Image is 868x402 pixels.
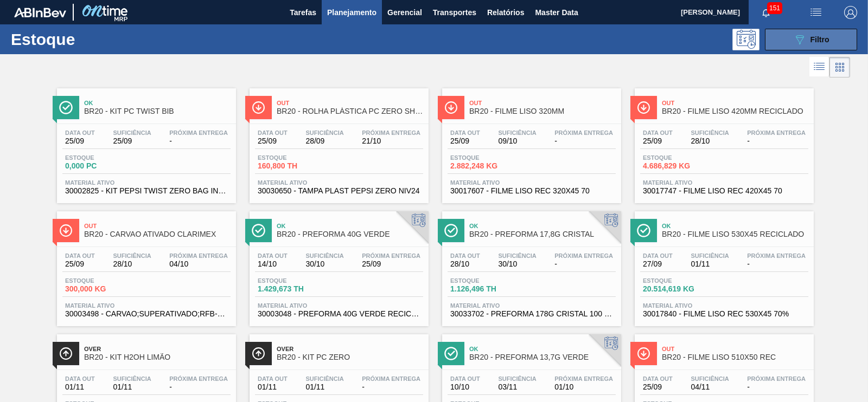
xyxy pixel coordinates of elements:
[498,375,536,382] span: Suficiência
[643,383,673,391] span: 25/09
[554,129,613,136] span: Próxima Entrega
[749,5,783,20] button: Notificações
[258,252,288,259] span: Data out
[487,6,524,19] span: Relatórios
[662,346,808,352] span: Out
[434,80,627,203] a: ÍconeOutBR20 - FILME LISO 320MMData out25/09Suficiência09/10Próxima Entrega-Estoque2.882,248 KGMa...
[450,375,480,382] span: Data out
[65,179,228,186] span: Material ativo
[84,346,231,352] span: Over
[113,383,151,391] span: 01/11
[258,383,288,391] span: 01/11
[662,223,808,229] span: Ok
[643,252,673,259] span: Data out
[49,80,241,203] a: ÍconeOkBR20 - KIT PC TWIST BIBData out25/09Suficiência25/09Próxima Entrega-Estoque0,000 PCMateria...
[65,187,228,195] span: 30002825 - KIT PEPSI TWIST ZERO BAG IN BOX NF
[258,302,420,309] span: Material ativo
[169,252,228,259] span: Próxima Entrega
[258,154,334,161] span: Estoque
[450,285,526,293] span: 1.126,496 TH
[450,162,526,170] span: 2.882,248 KG
[643,277,719,284] span: Estoque
[554,137,613,145] span: -
[59,224,73,237] img: Ícone
[810,35,829,44] span: Filtro
[554,383,613,391] span: 01/10
[258,260,288,268] span: 14/10
[643,260,673,268] span: 27/09
[747,129,806,136] span: Próxima Entrega
[258,137,288,145] span: 25/09
[434,203,627,326] a: ÍconeOkBR20 - PREFORMA 17,8G CRISTALData out28/10Suficiência30/10Próxima Entrega-Estoque1.126,496...
[469,107,616,115] span: BR20 - FILME LISO 320MM
[65,154,141,161] span: Estoque
[498,252,536,259] span: Suficiência
[65,277,141,284] span: Estoque
[169,375,228,382] span: Próxima Entrega
[84,230,231,238] span: BR20 - CARVAO ATIVADO CLARIMEX
[49,203,241,326] a: ÍconeOutBR20 - CARVAO ATIVADO CLARIMEXData out25/09Suficiência28/10Próxima Entrega04/10Estoque300...
[747,252,806,259] span: Próxima Entrega
[65,129,95,136] span: Data out
[14,8,66,17] img: TNhmsLtSVTkK8tSr43FrP2fwEKptu5GPRR3wAAAABJRU5ErkJggg==
[84,353,231,361] span: BR20 - KIT H2OH LIMÃO
[469,100,616,106] span: Out
[498,129,536,136] span: Suficiência
[747,137,806,145] span: -
[691,137,729,145] span: 28/10
[809,57,829,77] div: Visão em Lista
[65,383,95,391] span: 01/11
[643,154,719,161] span: Estoque
[498,383,536,391] span: 03/11
[327,6,376,19] span: Planejamento
[450,187,613,195] span: 30017607 - FILME LISO REC 320X45 70
[258,277,334,284] span: Estoque
[444,101,458,114] img: Ícone
[643,375,673,382] span: Data out
[65,310,228,318] span: 30003498 - CARVAO;SUPERATIVADO;RFB-SA1;
[637,224,650,237] img: Ícone
[829,57,850,77] div: Visão em Cards
[765,29,857,50] button: Filtro
[305,137,343,145] span: 28/09
[59,347,73,360] img: Ícone
[444,224,458,237] img: Ícone
[169,129,228,136] span: Próxima Entrega
[305,375,343,382] span: Suficiência
[258,375,288,382] span: Data out
[65,302,228,309] span: Material ativo
[450,383,480,391] span: 10/10
[732,29,759,50] div: Pogramando: nenhum usuário selecionado
[450,252,480,259] span: Data out
[662,107,808,115] span: BR20 - FILME LISO 420MM RECICLADO
[643,302,806,309] span: Material ativo
[59,101,73,114] img: Ícone
[498,260,536,268] span: 30/10
[643,285,719,293] span: 20.514,619 KG
[450,310,613,318] span: 30033702 - PREFORMA 178G CRISTAL 100 RECICLADA
[362,260,420,268] span: 25/09
[469,346,616,352] span: Ok
[637,101,650,114] img: Ícone
[643,187,806,195] span: 30017747 - FILME LISO REC 420X45 70
[65,285,141,293] span: 300,000 KG
[305,129,343,136] span: Suficiência
[691,129,729,136] span: Suficiência
[637,347,650,360] img: Ícone
[252,101,265,114] img: Ícone
[305,383,343,391] span: 01/11
[258,310,420,318] span: 30003048 - PREFORMA 40G VERDE RECICLADA
[258,179,420,186] span: Material ativo
[535,6,578,19] span: Master Data
[554,260,613,268] span: -
[113,260,151,268] span: 28/10
[643,179,806,186] span: Material ativo
[84,100,231,106] span: Ok
[844,6,857,19] img: Logout
[627,80,819,203] a: ÍconeOutBR20 - FILME LISO 420MM RECICLADOData out25/09Suficiência28/10Próxima Entrega-Estoque4.68...
[362,129,420,136] span: Próxima Entrega
[643,162,719,170] span: 4.686,829 KG
[387,6,422,19] span: Gerencial
[290,6,316,19] span: Tarefas
[277,230,423,238] span: BR20 - PREFORMA 40G VERDE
